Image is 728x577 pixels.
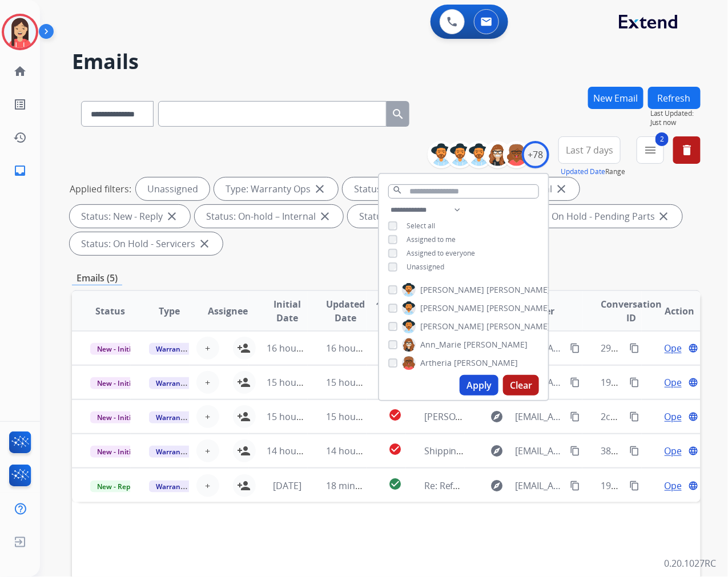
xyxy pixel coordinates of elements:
[374,297,388,311] mat-icon: arrow_upward
[486,321,550,332] span: [PERSON_NAME]
[13,164,27,177] mat-icon: inbox
[196,371,219,394] button: +
[407,248,475,258] span: Assigned to everyone
[601,297,662,325] span: Conversation ID
[570,343,580,353] mat-icon: content_copy
[486,284,550,296] span: [PERSON_NAME]
[326,410,383,423] span: 15 hours ago
[326,376,383,389] span: 15 hours ago
[13,98,27,111] mat-icon: list_alt
[238,479,251,493] mat-icon: person_add
[665,444,688,458] span: Open
[424,445,614,457] span: Shipping Protection Claim - [PERSON_NAME]
[570,446,580,456] mat-icon: content_copy
[238,410,251,423] mat-icon: person_add
[149,446,208,458] span: Warranty Ops
[629,377,639,388] mat-icon: content_copy
[503,375,539,396] button: Clear
[688,411,698,422] mat-icon: language
[70,182,131,196] p: Applied filters:
[454,357,518,369] span: [PERSON_NAME]
[196,337,219,360] button: +
[238,376,251,389] mat-icon: person_add
[650,109,701,118] span: Last Updated:
[196,439,219,462] button: +
[665,556,717,570] p: 0.20.1027RC
[326,342,383,354] span: 16 hours ago
[388,442,402,456] mat-icon: check_circle
[267,376,324,389] span: 15 hours ago
[195,205,343,228] div: Status: On-hold – Internal
[688,446,698,456] mat-icon: language
[588,87,643,109] button: New Email
[149,481,208,493] span: Warranty Ops
[407,235,456,244] span: Assigned to me
[642,291,701,331] th: Action
[665,341,688,355] span: Open
[515,410,564,423] span: [EMAIL_ADDRESS][DOMAIN_NAME]
[388,477,402,491] mat-icon: check_circle
[680,143,694,157] mat-icon: delete
[205,376,210,389] span: +
[149,411,208,423] span: Warranty Ops
[490,444,504,458] mat-icon: explore
[238,444,251,458] mat-icon: person_add
[420,302,484,314] span: [PERSON_NAME]
[208,304,248,318] span: Assignee
[214,177,338,200] div: Type: Warranty Ops
[420,284,484,296] span: [PERSON_NAME]
[238,341,251,355] mat-icon: person_add
[90,481,142,493] span: New - Reply
[570,377,580,388] mat-icon: content_copy
[343,177,455,200] div: Status: Open - All
[650,118,701,127] span: Just now
[665,376,688,389] span: Open
[149,377,208,389] span: Warranty Ops
[313,182,327,196] mat-icon: close
[318,209,332,223] mat-icon: close
[424,410,528,423] span: [PERSON_NAME] Invoice
[90,343,143,355] span: New - Initial
[159,304,180,318] span: Type
[326,479,392,492] span: 18 minutes ago
[136,177,210,200] div: Unassigned
[424,479,522,492] span: Re: Refund notification
[149,343,208,355] span: Warranty Ops
[326,297,365,325] span: Updated Date
[570,411,580,422] mat-icon: content_copy
[665,410,688,423] span: Open
[198,237,211,251] mat-icon: close
[561,167,625,176] span: Range
[196,405,219,428] button: +
[407,221,435,231] span: Select all
[13,64,27,78] mat-icon: home
[657,209,671,223] mat-icon: close
[522,141,549,168] div: +78
[460,375,498,396] button: Apply
[629,481,639,491] mat-icon: content_copy
[490,479,504,493] mat-icon: explore
[205,444,210,458] span: +
[561,167,605,176] button: Updated Date
[554,182,568,196] mat-icon: close
[205,410,210,423] span: +
[629,446,639,456] mat-icon: content_copy
[72,50,701,73] h2: Emails
[566,148,613,152] span: Last 7 days
[348,205,504,228] div: Status: On-hold - Customer
[90,411,143,423] span: New - Initial
[267,297,307,325] span: Initial Date
[486,302,550,314] span: [PERSON_NAME]
[688,377,698,388] mat-icon: language
[196,474,219,497] button: +
[420,321,484,332] span: [PERSON_NAME]
[70,205,190,228] div: Status: New - Reply
[90,446,143,458] span: New - Initial
[688,343,698,353] mat-icon: language
[508,205,682,228] div: Status: On Hold - Pending Parts
[205,341,210,355] span: +
[13,131,27,144] mat-icon: history
[515,444,564,458] span: [EMAIL_ADDRESS][DOMAIN_NAME]
[95,304,125,318] span: Status
[392,185,403,195] mat-icon: search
